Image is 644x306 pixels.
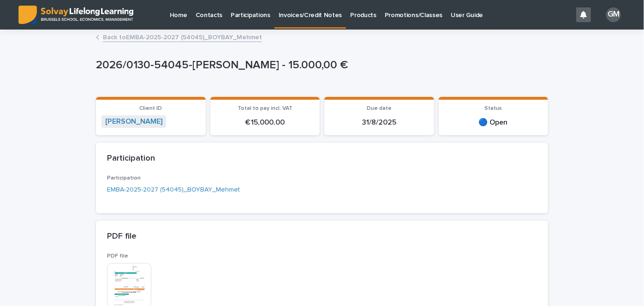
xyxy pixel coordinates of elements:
[103,31,262,42] a: Back toEMBA-2025-2027 (54045)_BOYBAY_Mehmet
[107,154,155,164] h2: Participation
[107,232,137,242] h2: PDF file
[105,117,162,126] a: [PERSON_NAME]
[107,175,141,181] span: Participation
[107,253,128,259] span: PDF file
[444,118,543,127] p: 🔵 Open
[238,106,292,111] span: Total to pay incl. VAT
[330,118,429,127] p: 31/8/2025
[606,7,621,22] div: GM
[216,118,315,127] p: € 15,000.00
[18,6,133,24] img: ED0IkcNQHGZZMpCVrDht
[367,106,392,111] span: Due date
[107,185,240,195] a: EMBA-2025-2027 (54045)_BOYBAY_Mehmet
[139,106,162,111] span: Client ID
[484,106,502,111] span: Status
[96,59,544,72] p: 2026/0130-54045-[PERSON_NAME] - 15.000,00 €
